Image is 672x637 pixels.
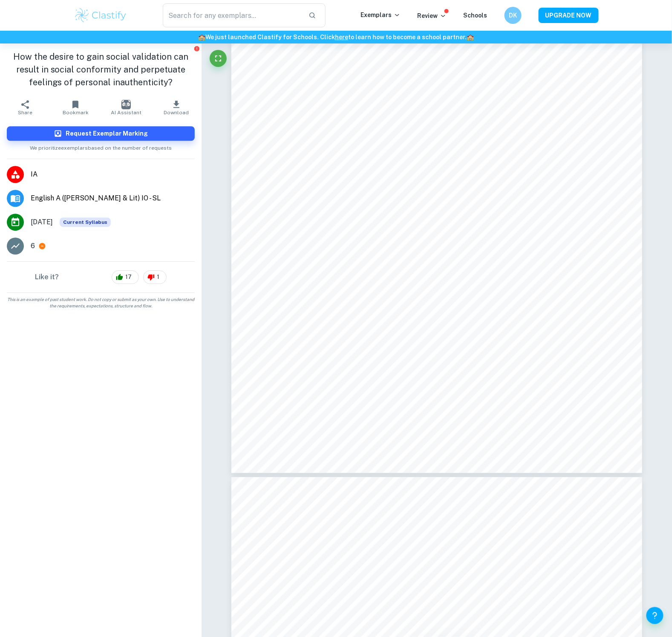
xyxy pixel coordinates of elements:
[467,34,474,41] span: 🏫
[335,34,348,41] a: here
[193,45,200,52] button: Report issue
[35,272,59,282] h6: Like it?
[111,110,141,116] span: AI Assistant
[539,8,599,23] button: UPGRADE NOW
[121,100,131,109] img: AI Assistant
[418,11,447,20] p: Review
[101,96,151,119] button: AI Assistant
[210,50,227,67] button: Fullscreen
[60,217,111,227] div: This exemplar is based on the current syllabus. Feel free to refer to it for inspiration/ideas wh...
[112,270,139,284] div: 17
[18,110,32,116] span: Share
[163,3,302,27] input: Search for any exemplars...
[164,110,189,116] span: Download
[60,217,111,227] span: Current Syllabus
[31,217,53,227] span: [DATE]
[198,34,205,41] span: 🏫
[646,607,663,624] button: Help and Feedback
[31,169,195,180] span: IA
[151,96,202,119] button: Download
[143,270,167,284] div: 1
[31,241,35,251] p: 6
[121,273,136,281] span: 17
[508,11,518,20] h6: DK
[63,110,89,116] span: Bookmark
[2,32,670,42] h6: We just launched Clastify for Schools. Click to learn how to become a school partner.
[31,193,195,203] span: English A ([PERSON_NAME] & Lit) IO - SL
[505,7,522,24] button: DK
[3,296,198,309] span: This is an example of past student work. Do not copy or submit as your own. Use to understand the...
[50,96,101,119] button: Bookmark
[66,129,148,138] h6: Request Exemplar Marking
[7,126,195,141] button: Request Exemplar Marking
[464,12,487,19] a: Schools
[361,10,401,20] p: Exemplars
[152,273,164,281] span: 1
[74,7,128,24] img: Clastify logo
[30,141,172,152] span: We prioritize exemplars based on the number of requests
[7,50,195,89] h1: How the desire to gain social validation can result in social conformity and perpetuate feelings ...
